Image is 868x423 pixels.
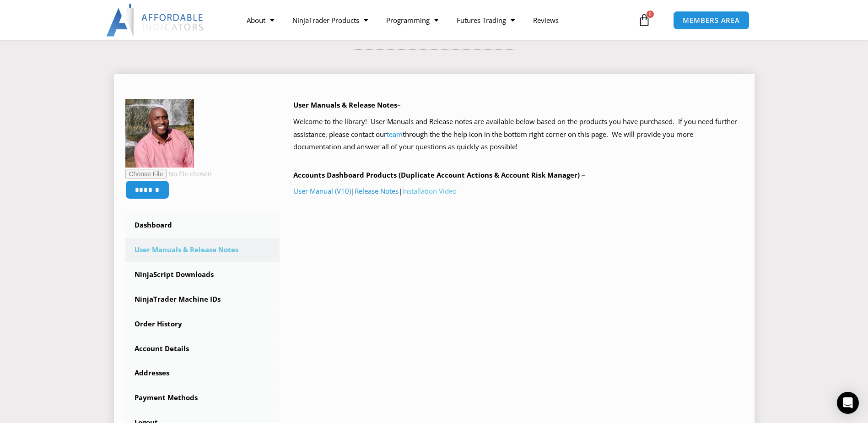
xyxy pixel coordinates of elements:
a: About [237,10,283,31]
img: 21cf59dee3435ae6e3fd18452dace1b1a27eee37e948b8415f7ebafa0b6dd634 [125,99,194,168]
a: NinjaTrader Products [283,10,377,31]
a: Account Details [125,337,280,361]
a: Order History [125,312,280,336]
a: NinjaScript Downloads [125,263,280,287]
p: | | [293,185,743,198]
a: Installation Video [402,186,457,195]
a: Dashboard [125,213,280,237]
a: User Manuals & Release Notes [125,238,280,262]
a: Futures Trading [447,10,524,31]
a: Release Notes [355,186,399,195]
a: 0 [624,7,664,33]
a: Reviews [524,10,568,31]
div: Open Intercom Messenger [837,392,859,414]
b: User Manuals & Release Notes– [293,100,401,109]
span: MEMBERS AREA [683,17,740,24]
a: team [387,130,403,139]
a: Addresses [125,361,280,385]
img: LogoAI | Affordable Indicators – NinjaTrader [106,4,205,37]
a: User Manual (V10) [293,186,351,195]
a: Payment Methods [125,386,280,410]
b: Accounts Dashboard Products (Duplicate Account Actions & Account Risk Manager) – [293,170,585,179]
nav: Menu [237,10,636,31]
span: 0 [647,11,654,18]
a: NinjaTrader Machine IDs [125,287,280,311]
a: MEMBERS AREA [673,11,749,30]
a: Programming [377,10,447,31]
p: Welcome to the library! User Manuals and Release notes are available below based on the products ... [293,115,743,154]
